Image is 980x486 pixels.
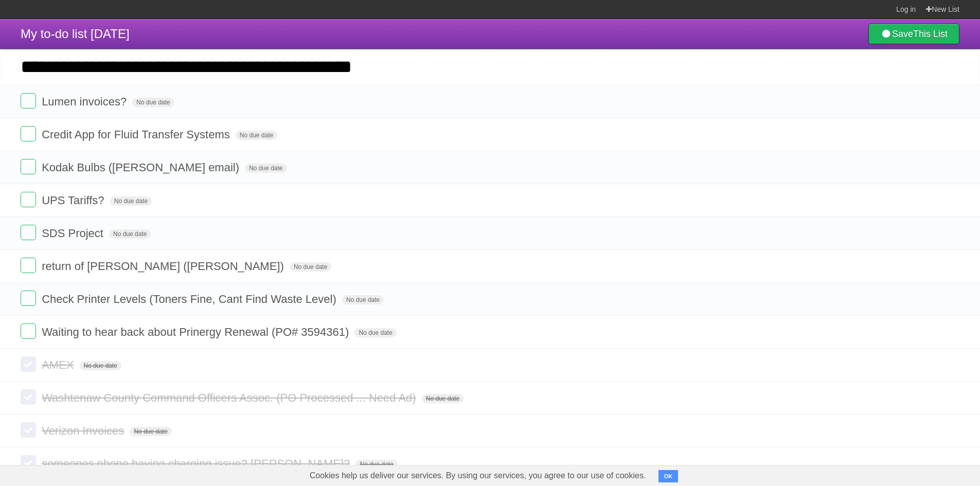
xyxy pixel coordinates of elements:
span: someones phone having charging issue? [PERSON_NAME]? [42,457,352,470]
span: UPS Tariffs? [42,194,106,207]
span: No due date [132,98,174,107]
label: Done [21,93,36,109]
span: AMEX [42,358,76,371]
button: OK [658,470,679,482]
span: Waiting to hear back about Prinergy Renewal (PO# 3594361) [42,326,351,338]
label: Done [21,192,36,207]
label: Done [21,356,36,372]
span: No due date [422,394,464,403]
label: Done [21,291,36,306]
label: Done [21,258,36,273]
label: Done [21,126,36,141]
span: No due date [236,131,277,140]
span: No due date [80,361,121,370]
span: Check Printer Levels (Toners Fine, Cant Find Waste Level) [42,293,339,305]
span: Verizon Invoices [42,424,127,437]
span: Credit App for Fluid Transfer Systems [42,128,233,141]
span: No due date [130,427,171,436]
span: Lumen invoices? [42,95,129,108]
span: SDS Project [42,227,106,240]
span: No due date [355,460,397,469]
label: Done [21,422,36,438]
span: No due date [290,262,331,272]
label: Done [21,323,36,339]
span: Washtenaw County Command Officers Assoc. (PO Processed ... Need Ad) [42,391,419,404]
span: No due date [342,295,384,304]
span: Cookies help us deliver our services. By using our services, you agree to our use of cookies. [299,465,656,486]
span: No due date [354,328,396,337]
label: Done [21,389,36,405]
a: SaveThis List [868,24,959,44]
span: No due date [109,229,151,239]
span: return of [PERSON_NAME] ([PERSON_NAME]) [42,260,287,273]
span: No due date [110,196,152,206]
b: This List [913,29,948,39]
label: Done [21,225,36,240]
span: My to-do list [DATE] [21,27,130,41]
span: Kodak Bulbs ([PERSON_NAME] email) [42,161,242,174]
label: Done [21,455,36,471]
span: No due date [245,164,287,173]
label: Done [21,159,36,174]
